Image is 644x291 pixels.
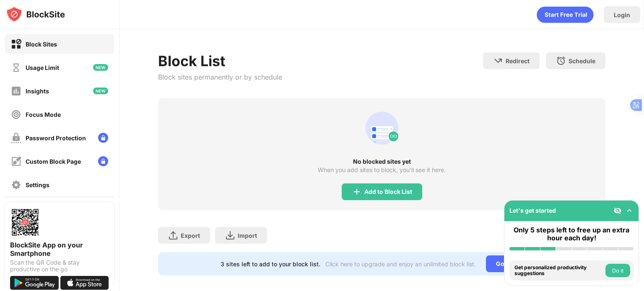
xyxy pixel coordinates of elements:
div: Redirect [506,57,530,64]
div: Add to Block List [364,188,412,195]
img: password-protection-off.svg [11,133,21,143]
img: block-on.svg [11,39,21,49]
img: get-it-on-google-play.svg [10,276,59,290]
img: lock-menu.svg [98,133,108,143]
div: Schedule [569,57,595,64]
div: When you add sites to block, you’ll see it here. [318,167,446,173]
img: omni-setup-toggle.svg [625,206,634,215]
img: focus-off.svg [11,109,21,120]
div: animation [537,6,594,23]
div: Custom Block Page [26,158,81,165]
button: Do it [605,264,630,277]
img: options-page-qr-code.png [10,207,40,237]
div: Settings [26,181,49,188]
img: logo-blocksite.svg [6,6,65,23]
div: 3 sites left to add to your block list. [221,260,320,268]
div: Go Unlimited [486,255,543,272]
div: Export [181,232,200,239]
div: Usage Limit [26,64,59,71]
div: Import [238,232,257,239]
img: settings-off.svg [11,180,21,190]
div: Insights [26,88,49,95]
div: Let's get started [509,207,556,214]
img: time-usage-off.svg [11,62,21,73]
img: new-icon.svg [93,64,108,71]
div: Block List [158,52,282,70]
div: Get personalized productivity suggestions [514,265,603,277]
div: Password Protection [26,134,86,142]
img: download-on-the-app-store.svg [60,276,109,290]
img: eye-not-visible.svg [613,206,622,215]
div: Click here to upgrade and enjoy an unlimited block list. [325,260,476,268]
img: customize-block-page-off.svg [11,156,21,167]
div: animation [362,108,402,148]
div: No blocked sites yet [158,158,605,165]
img: lock-menu.svg [98,156,108,166]
img: new-icon.svg [93,88,108,94]
div: BlockSite App on your Smartphone [10,241,109,258]
div: Block sites permanently or by schedule [158,73,282,81]
div: Only 5 steps left to free up an extra hour each day! [509,226,634,242]
div: Block Sites [26,41,57,48]
div: Login [614,11,630,18]
div: Focus Mode [26,111,61,118]
img: insights-off.svg [11,86,21,96]
div: Scan the QR Code & stay productive on the go [10,259,109,273]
